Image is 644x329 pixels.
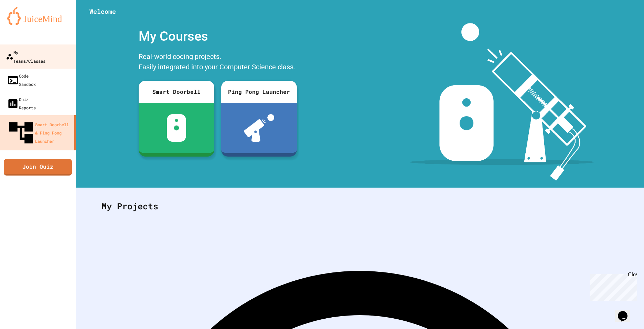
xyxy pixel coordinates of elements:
div: Ping Pong Launcher [221,81,297,103]
iframe: chat widget [587,271,637,301]
div: My Teams/Classes [6,48,45,65]
div: My Courses [135,23,300,50]
iframe: chat widget [615,301,637,322]
div: Smart Doorbell [139,81,214,103]
div: Quiz Reports [7,95,36,112]
div: Code Sandbox [7,72,36,88]
img: banner-image-my-projects.png [410,23,594,181]
div: Smart Doorbell & Ping Pong Launcher [7,119,72,147]
img: logo-orange.svg [7,7,69,25]
img: ppl-with-ball.png [244,114,275,142]
img: sdb-white.svg [167,114,186,142]
a: Join Quiz [4,159,72,176]
div: My Projects [95,193,625,220]
div: Chat with us now!Close [3,3,47,44]
div: Real-world coding projects. Easily integrated into your Computer Science class. [135,50,300,76]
